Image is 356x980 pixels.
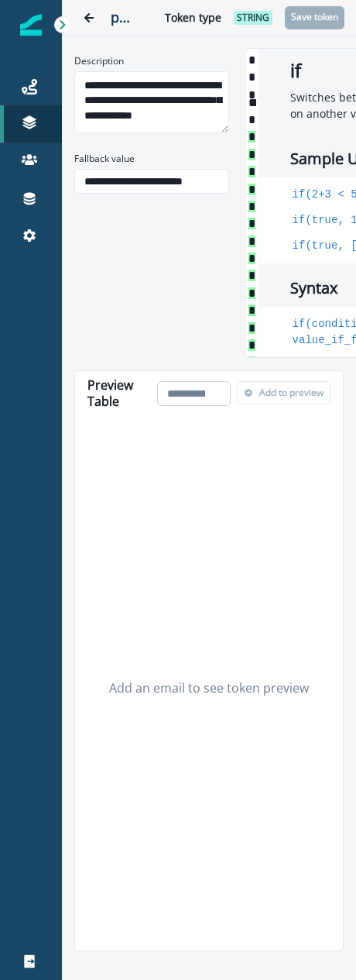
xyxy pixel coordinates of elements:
span: string [234,11,272,25]
p: Save token [291,12,338,22]
img: Inflection [20,14,42,36]
button: Save token [285,6,344,29]
p: Add to preview [259,387,323,398]
p: Description [74,54,124,68]
h2: Preview Table [81,371,151,417]
h2: partner_webinar_modash_owner_email [111,9,134,27]
button: Go back [74,2,104,33]
p: Add an email to see token preview [109,679,309,697]
p: Fallback value [74,152,135,166]
button: Add to preview [237,381,330,404]
p: Token type [165,9,221,26]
